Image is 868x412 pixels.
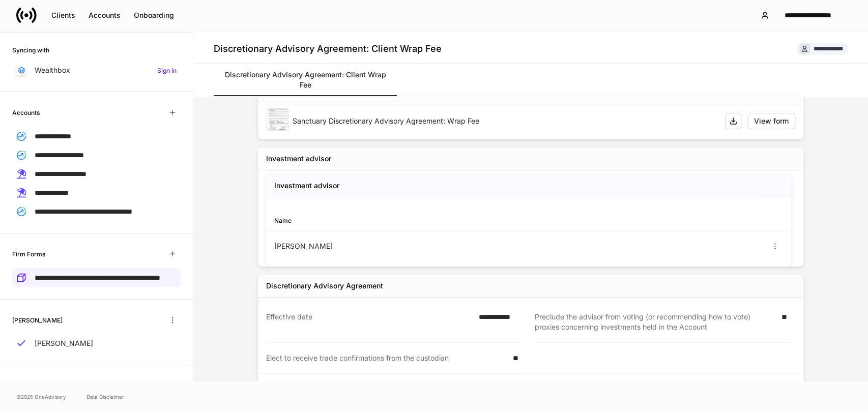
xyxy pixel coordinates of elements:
button: Onboarding [127,7,181,23]
div: Investment advisor [266,154,331,164]
div: View form [754,116,789,126]
h6: Accounts [12,108,40,117]
h4: Discretionary Advisory Agreement: Client Wrap Fee [214,43,442,55]
h6: Sign in [157,66,177,75]
p: [PERSON_NAME] [35,338,93,348]
a: Data Disclaimer [86,393,124,401]
div: Accounts [89,10,121,20]
h6: [PERSON_NAME] [12,315,63,325]
div: Discretionary Advisory Agreement [266,281,383,291]
h5: Investment advisor [274,181,339,191]
div: [PERSON_NAME] [274,241,529,251]
p: Wealthbox [35,65,70,75]
div: Onboarding [134,10,174,20]
span: © 2025 OneAdvisory [16,393,66,401]
div: Clients [51,10,75,20]
div: Effective date [266,312,473,332]
div: Sanctuary Discretionary Advisory Agreement: Wrap Fee [293,116,717,126]
h6: Syncing with [12,45,49,55]
a: Discretionary Advisory Agreement: Client Wrap Fee [214,64,397,96]
button: View form [747,113,795,129]
h6: Firm Forms [12,249,45,259]
button: Clients [45,7,82,23]
div: Preclude the advisor from voting (or recommending how to vote) proxies concerning investments hel... [535,312,775,332]
div: Elect to receive trade confirmations from the custodian [266,353,507,363]
a: [PERSON_NAME] [12,334,181,352]
div: Name [274,216,529,225]
button: Accounts [82,7,127,23]
a: WealthboxSign in [12,61,181,79]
